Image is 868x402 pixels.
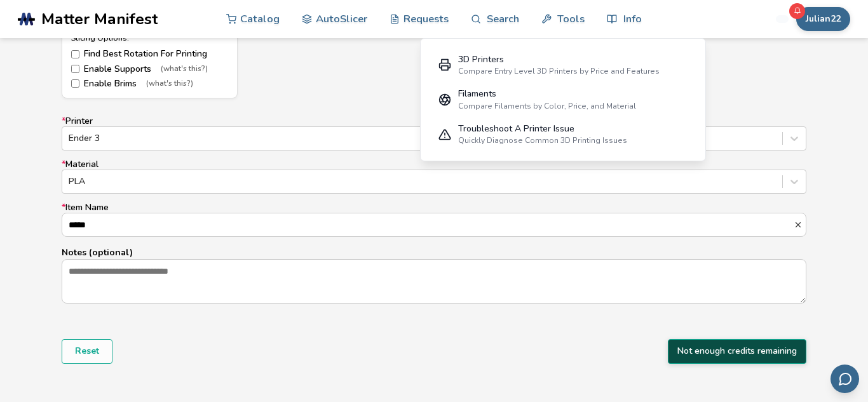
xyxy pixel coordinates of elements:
[62,246,806,259] p: Notes (optional)
[62,116,806,151] label: Printer
[458,67,660,76] div: Compare Entry Level 3D Printers by Price and Features
[71,49,228,59] label: Find Best Rotation For Printing
[71,64,228,74] label: Enable Supports
[62,203,806,237] label: Item Name
[71,79,228,89] label: Enable Brims
[794,220,806,229] button: *Item Name
[458,89,636,99] div: Filaments
[62,159,806,194] label: Material
[796,7,850,31] button: Julian22
[668,339,806,363] button: Not enough credits remaining
[71,50,79,58] input: Find Best Rotation For Printing
[71,79,79,88] input: Enable Brims(what's this?)
[62,339,112,363] button: Reset
[62,213,794,236] input: *Item Name
[458,136,627,145] div: Quickly Diagnose Common 3D Printing Issues
[71,65,79,73] input: Enable Supports(what's this?)
[458,124,627,134] div: Troubleshoot A Printer Issue
[62,260,806,303] textarea: Notes (optional)
[430,117,696,152] a: Troubleshoot A Printer IssueQuickly Diagnose Common 3D Printing Issues
[458,55,660,65] div: 3D Printers
[71,34,228,43] div: Slicing Options:
[831,365,859,393] button: Send feedback via email
[146,79,193,88] span: (what's this?)
[458,102,636,111] div: Compare Filaments by Color, Price, and Material
[430,83,696,117] a: FilamentsCompare Filaments by Color, Price, and Material
[41,10,158,28] span: Matter Manifest
[430,48,696,83] a: 3D PrintersCompare Entry Level 3D Printers by Price and Features
[161,65,208,74] span: (what's this?)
